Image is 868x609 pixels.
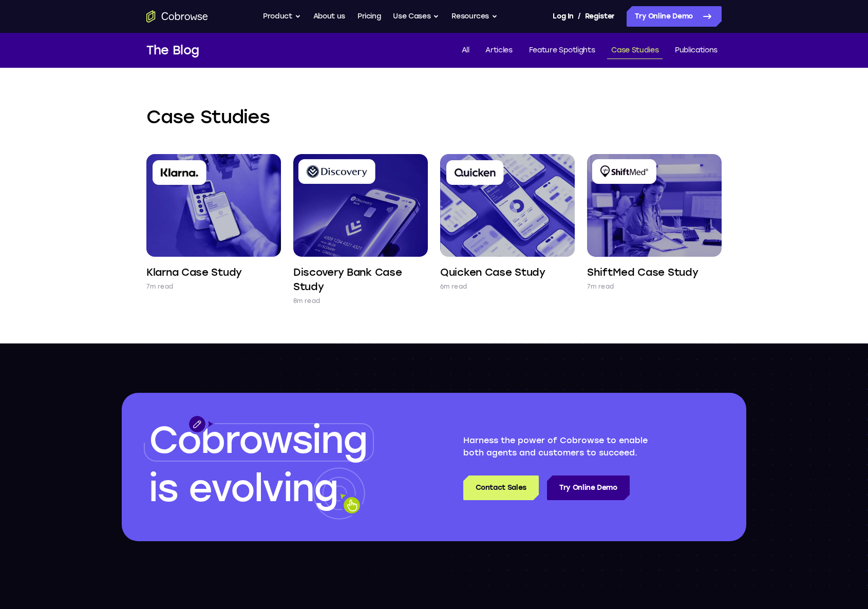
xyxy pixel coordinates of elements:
[440,281,467,292] p: 6m read
[293,154,428,306] a: Discovery Bank Case Study 8m read
[146,154,281,292] a: Klarna Case Study 7m read
[525,42,599,59] a: Feature Spotlights
[440,265,545,279] h4: Quicken Case Study
[578,10,581,23] span: /
[481,42,516,59] a: Articles
[585,6,615,27] a: Register
[357,6,381,27] a: Pricing
[146,265,242,279] h4: Klarna Case Study
[671,42,722,59] a: Publications
[587,281,614,292] p: 7m read
[393,6,439,27] button: Use Cases
[440,154,575,292] a: Quicken Case Study 6m read
[587,154,722,257] img: ShiftMed Case Study
[149,418,367,462] span: Cobrowsing
[146,41,199,60] h1: The Blog
[463,434,670,459] p: Harness the power of Cobrowse to enable both agents and customers to succeed.
[463,475,539,500] a: Contact Sales
[293,296,320,306] p: 8m read
[263,6,301,27] button: Product
[146,10,208,23] a: Go to the home page
[451,6,498,27] button: Resources
[293,265,428,294] h4: Discovery Bank Case Study
[607,42,663,59] a: Case Studies
[313,6,345,27] a: About us
[553,6,573,27] a: Log In
[146,154,281,257] img: Klarna Case Study
[188,466,338,510] span: evolving
[146,281,173,292] p: 7m read
[440,154,575,257] img: Quicken Case Study
[587,154,722,292] a: ShiftMed Case Study 7m read
[627,6,722,27] a: Try Online Demo
[293,154,428,257] img: Discovery Bank Case Study
[587,265,698,279] h4: ShiftMed Case Study
[458,42,474,59] a: All
[547,475,630,500] a: Try Online Demo
[149,466,178,510] span: is
[146,105,722,129] h2: Case Studies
